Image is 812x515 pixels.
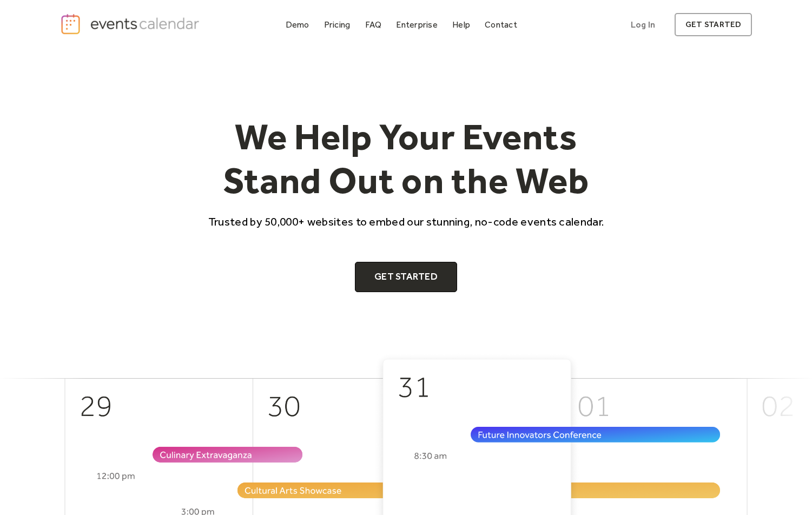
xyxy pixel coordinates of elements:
[320,17,355,32] a: Pricing
[286,22,309,28] div: Demo
[355,262,457,292] a: Get Started
[480,17,521,32] a: Contact
[620,13,666,36] a: Log In
[199,214,614,229] p: Trusted by 50,000+ websites to embed our stunning, no-code events calendar.
[324,22,351,28] div: Pricing
[448,17,474,32] a: Help
[199,115,614,203] h1: We Help Your Events Stand Out on the Web
[396,22,437,28] div: Enterprise
[452,22,470,28] div: Help
[60,13,203,35] a: home
[361,17,386,32] a: FAQ
[365,22,382,28] div: FAQ
[281,17,314,32] a: Demo
[392,17,441,32] a: Enterprise
[485,22,517,28] div: Contact
[675,13,752,36] a: get started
